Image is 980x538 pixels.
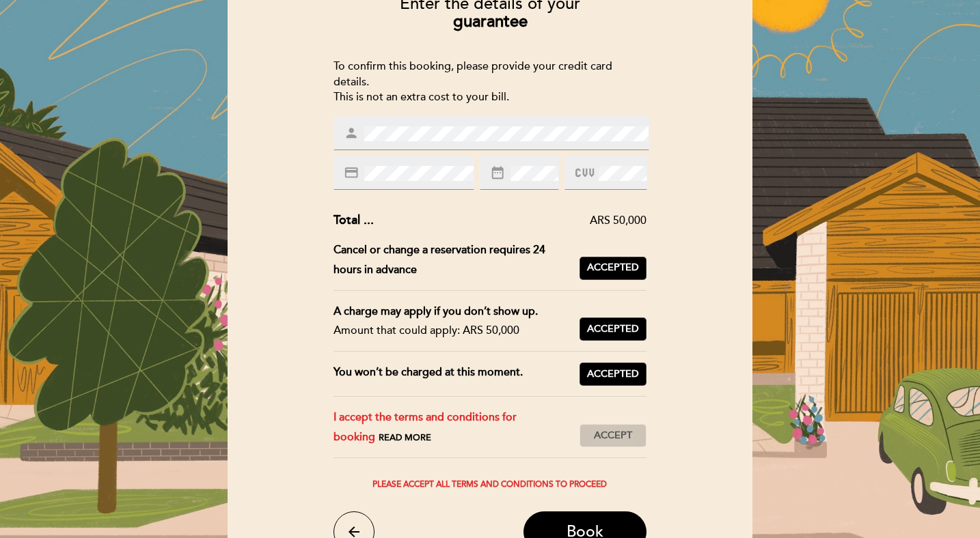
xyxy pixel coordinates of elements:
[344,165,359,180] i: credit_card
[334,59,647,106] div: To confirm this booking, please provide your credit card details. This is not an extra cost to yo...
[587,322,639,337] span: Accepted
[580,257,646,280] button: Accepted
[334,480,647,490] div: Please accept all terms and conditions to proceed
[490,165,505,180] i: date_range
[587,261,639,275] span: Accepted
[334,408,580,447] div: I accept the terms and conditions for booking
[580,363,646,386] button: Accepted
[334,302,569,322] div: A charge may apply if you don’t show up.
[580,424,646,447] button: Accept
[374,213,647,229] div: ARS 50,000
[453,12,528,31] b: guarantee
[334,240,580,280] div: Cancel or change a reservation requires 24 hours in advance
[594,429,632,443] span: Accept
[334,212,374,227] span: Total ...
[334,321,569,341] div: Amount that could apply: ARS 50,000
[334,363,580,386] div: You won’t be charged at this moment.
[379,432,431,443] span: Read more
[580,317,646,341] button: Accepted
[587,367,639,382] span: Accepted
[344,126,359,141] i: person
